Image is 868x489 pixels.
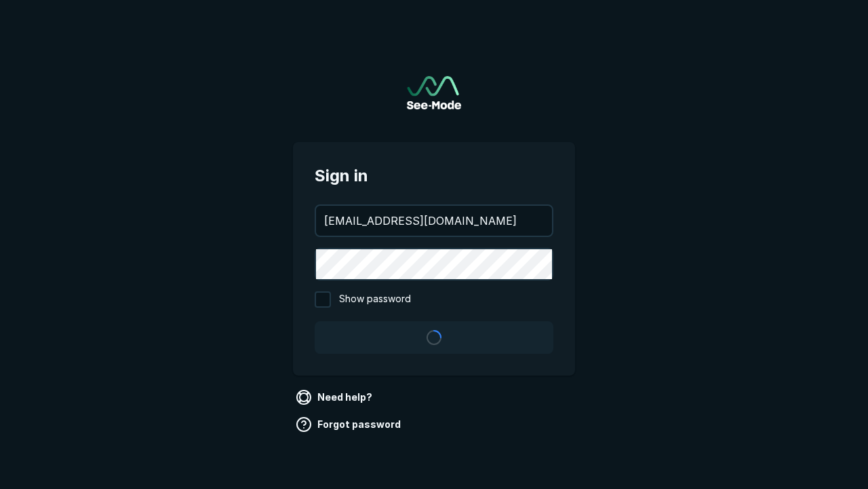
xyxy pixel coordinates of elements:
img: See-Mode Logo [407,76,461,109]
a: Forgot password [293,414,406,435]
a: Go to sign in [407,76,461,109]
a: Need help? [293,386,378,408]
span: Sign in [315,164,553,188]
span: Show password [339,291,411,308]
input: your@email.com [316,206,552,236]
